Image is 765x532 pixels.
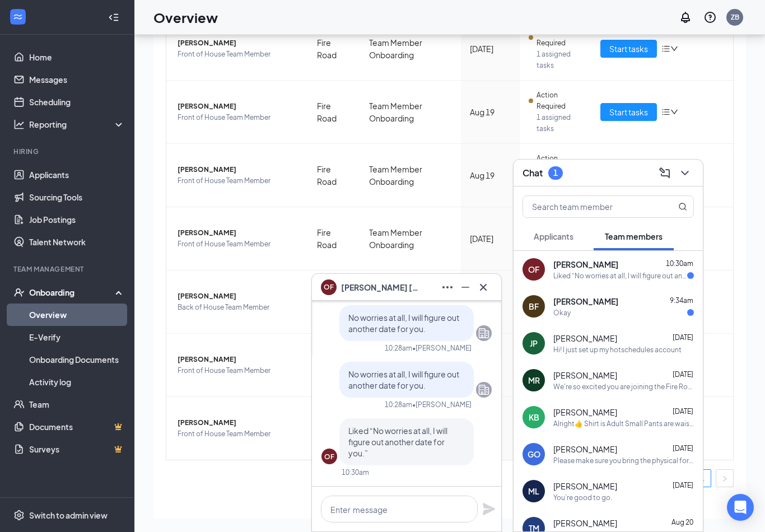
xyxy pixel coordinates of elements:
span: [DATE] [673,481,693,489]
h1: Overview [153,8,218,27]
span: Action Required [537,153,582,175]
div: Team Management [13,264,123,274]
span: bars [661,108,670,116]
div: OF [324,452,334,461]
div: GO [528,449,540,460]
a: Overview [29,304,125,326]
h3: Chat [523,167,543,179]
a: Home [29,46,125,68]
span: [PERSON_NAME] [553,517,617,529]
span: [PERSON_NAME] [553,444,617,455]
a: Team [29,393,125,416]
span: Front of House Team Member [178,112,299,123]
span: Aug 20 [671,518,693,526]
span: [DATE] [673,407,693,416]
span: [PERSON_NAME] [553,480,617,492]
button: Minimize [456,278,474,296]
div: [DATE] [470,232,511,245]
button: ComposeMessage [656,164,674,182]
span: Front of House Team Member [178,239,299,250]
button: right [716,469,734,487]
div: Hi! I just set up my hotschedules account [553,345,682,354]
div: Aug 19 [470,106,511,118]
span: [PERSON_NAME] [553,296,618,307]
div: Reporting [29,119,125,130]
div: We're so excited you are joining the Fire Road [DEMOGRAPHIC_DATA]-fil-Ateam ! Do you know anyone ... [553,382,694,391]
div: MR [528,375,540,386]
div: OF [528,264,539,275]
div: BF [529,301,539,312]
span: Team members [605,231,663,241]
div: KB [529,412,539,423]
span: [PERSON_NAME] [178,291,299,302]
span: [PERSON_NAME] [178,227,299,239]
svg: Minimize [459,281,472,294]
span: [PERSON_NAME] [553,259,618,270]
div: 1 [553,168,558,178]
button: Start tasks [600,103,657,121]
span: Front of House Team Member [178,49,299,60]
span: [DATE] [673,370,693,379]
span: 10:30am [666,259,693,268]
span: Start tasks [609,106,648,118]
div: 10:28am [385,400,412,409]
svg: MagnifyingGlass [678,202,687,211]
span: Front of House Team Member [178,175,299,186]
td: Fire Road [308,81,360,144]
td: Fire Road [308,144,360,207]
svg: UserCheck [13,287,25,298]
div: Hiring [13,147,123,156]
svg: Analysis [13,119,25,130]
svg: Company [477,383,491,396]
span: [PERSON_NAME] [178,417,299,428]
span: [PERSON_NAME] [178,354,299,365]
a: Messages [29,68,125,91]
span: • [PERSON_NAME] [412,343,472,353]
span: [PERSON_NAME] [553,333,617,344]
div: Aug 19 [470,169,511,181]
td: Team Member Onboarding [360,17,461,81]
span: down [670,108,678,116]
span: [PERSON_NAME] [178,164,299,175]
svg: Plane [482,502,496,516]
span: Action Required [537,90,582,112]
div: Onboarding [29,287,115,298]
a: DocumentsCrown [29,416,125,438]
span: [PERSON_NAME] [553,370,617,381]
div: 10:28am [385,343,412,353]
td: Team Member Onboarding [360,270,461,334]
span: Action Required [537,26,582,49]
li: Next Page [716,469,734,487]
div: You’re good to go. [553,493,612,502]
div: Alright👍 Shirt is Adult Small Pants are waist 29" inseam 25" [553,419,694,428]
div: [DATE] [470,43,511,55]
td: Fire Road [308,397,360,460]
td: Team Member Onboarding [360,144,461,207]
span: 1 assigned tasks [537,49,582,71]
a: Applicants [29,164,125,186]
span: [PERSON_NAME] [PERSON_NAME] [341,281,419,293]
div: Switch to admin view [29,510,108,521]
svg: Settings [13,510,25,521]
span: right [721,475,728,482]
a: SurveysCrown [29,438,125,460]
span: Applicants [534,231,573,241]
svg: WorkstreamLogo [12,11,24,22]
svg: QuestionInfo [703,11,717,24]
input: Search team member [523,196,656,217]
div: ZB [731,12,739,22]
button: ChevronDown [676,164,694,182]
span: No worries at all, I will figure out another date for you. [348,369,459,390]
div: Please make sure you bring the physical forms of your ID I cannot use photos from your phone or p... [553,456,694,465]
div: Okay [553,308,571,318]
td: Fire Road [308,17,360,81]
td: Fire Road [308,270,360,334]
svg: Notifications [679,11,692,24]
span: [PERSON_NAME] [178,101,299,112]
a: Onboarding Documents [29,348,125,371]
div: JP [530,338,538,349]
a: Talent Network [29,231,125,253]
td: Team Member Onboarding [360,207,461,270]
div: Liked “No worries at all, I will figure out another date for you.” [553,271,687,281]
span: bars [661,44,670,53]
